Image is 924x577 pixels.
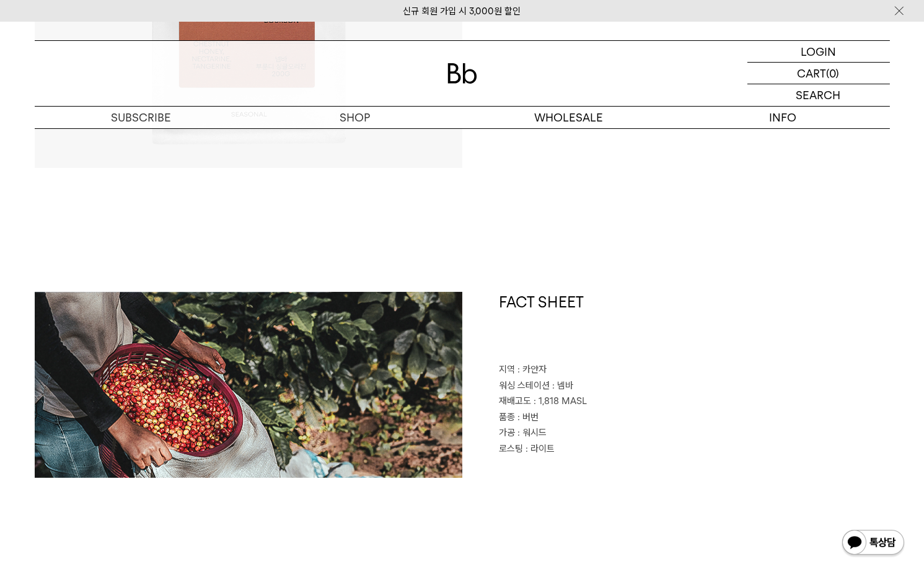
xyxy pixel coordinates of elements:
[462,107,676,128] p: WHOLESALE
[499,412,516,423] span: 품종
[796,84,841,106] p: SEARCH
[499,380,550,391] span: 워싱 스테이션
[447,63,477,84] img: 로고
[801,41,836,62] p: LOGIN
[676,107,890,128] p: INFO
[499,443,524,454] span: 로스팅
[499,427,516,438] span: 가공
[403,6,521,17] a: 신규 회원 가입 시 3,000원 할인
[35,107,249,128] a: SUBSCRIBE
[841,529,905,558] img: 카카오톡 채널 1:1 채팅 버튼
[798,63,827,84] p: CART
[518,364,547,375] span: : 카얀자
[499,364,516,375] span: 지역
[553,380,574,391] span: : 넴바
[526,443,555,454] span: : 라이트
[35,292,462,478] img: 부룬디 넴바
[827,63,840,84] p: (0)
[534,395,587,407] span: : 1,818 MASL
[518,412,539,423] span: : 버번
[747,41,890,63] a: LOGIN
[747,63,890,84] a: CART (0)
[249,107,462,128] a: SHOP
[499,395,532,407] span: 재배고도
[499,292,890,363] h1: FACT SHEET
[518,427,547,438] span: : 워시드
